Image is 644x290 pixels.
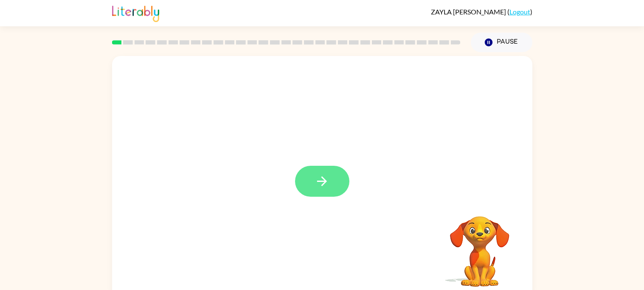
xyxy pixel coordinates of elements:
[509,8,530,16] a: Logout
[112,3,159,22] img: Literably
[431,8,532,16] div: ( )
[431,8,507,16] span: ZAYLA [PERSON_NAME]
[471,33,532,52] button: Pause
[437,203,522,288] video: Your browser must support playing .mp4 files to use Literably. Please try using another browser.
